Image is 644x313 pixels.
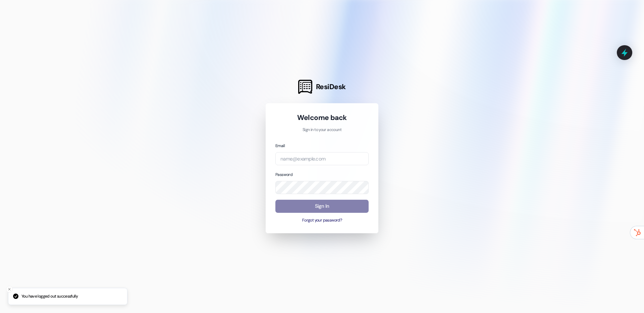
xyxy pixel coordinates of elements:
[275,143,285,148] label: Email
[275,172,292,177] label: Password
[21,294,78,300] p: You have logged out successfully
[275,200,369,213] button: Sign In
[298,80,312,94] img: ResiDesk Logo
[6,286,13,293] button: Close toast
[275,152,369,165] input: name@example.com
[275,217,369,224] button: Forgot your password?
[316,82,346,91] span: ResiDesk
[275,127,369,133] p: Sign in to your account
[275,113,369,122] h1: Welcome back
